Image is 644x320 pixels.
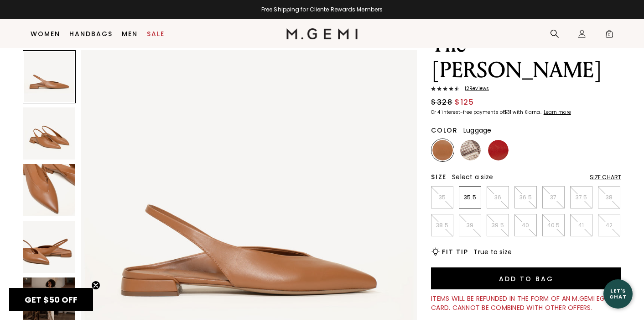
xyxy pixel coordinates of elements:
[452,172,493,181] span: Select a size
[431,86,621,93] a: 12Reviews
[460,140,481,160] img: Multi Python Print
[432,140,453,160] img: Luggage
[431,173,447,181] h2: Size
[543,222,564,229] p: 40.5
[459,222,481,229] p: 39
[543,194,564,201] p: 37
[122,30,138,37] a: Men
[515,222,536,229] p: 40
[515,194,536,201] p: 36.5
[544,109,571,116] klarna-placement-style-cta: Learn more
[431,32,621,83] h1: The [PERSON_NAME]
[603,288,633,299] div: Let's Chat
[286,28,358,39] img: M.Gemi
[504,109,511,116] klarna-placement-style-amount: $31
[91,281,100,290] button: Close teaser
[431,127,458,134] h2: Color
[459,194,481,201] p: 35.5
[463,126,492,135] span: Luggage
[488,140,509,160] img: Sunset Red
[543,110,571,115] a: Learn more
[431,97,452,108] span: $328
[571,194,592,201] p: 37.5
[31,30,60,37] a: Women
[598,194,620,201] p: 38
[513,109,542,116] klarna-placement-style-body: with Klarna
[571,222,592,229] p: 41
[487,222,509,229] p: 39.5
[455,97,474,108] span: $125
[25,294,78,305] span: GET $50 OFF
[431,267,621,289] button: Add to Bag
[23,221,75,273] img: The Rosanna
[473,247,512,256] span: True to size
[431,194,453,201] p: 35
[9,288,93,311] div: GET $50 OFFClose teaser
[459,86,489,91] span: 12 Review s
[23,164,75,216] img: The Rosanna
[590,174,621,181] div: Size Chart
[69,30,113,37] a: Handbags
[431,222,453,229] p: 38.5
[147,30,165,37] a: Sale
[598,222,620,229] p: 42
[605,31,614,40] span: 0
[431,294,621,312] div: Items will be refunded in the form of an M.Gemi eGift Card. Cannot be combined with other offers.
[23,107,75,160] img: The Rosanna
[431,109,504,116] klarna-placement-style-body: Or 4 interest-free payments of
[487,194,509,201] p: 36
[442,248,468,256] h2: Fit Tip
